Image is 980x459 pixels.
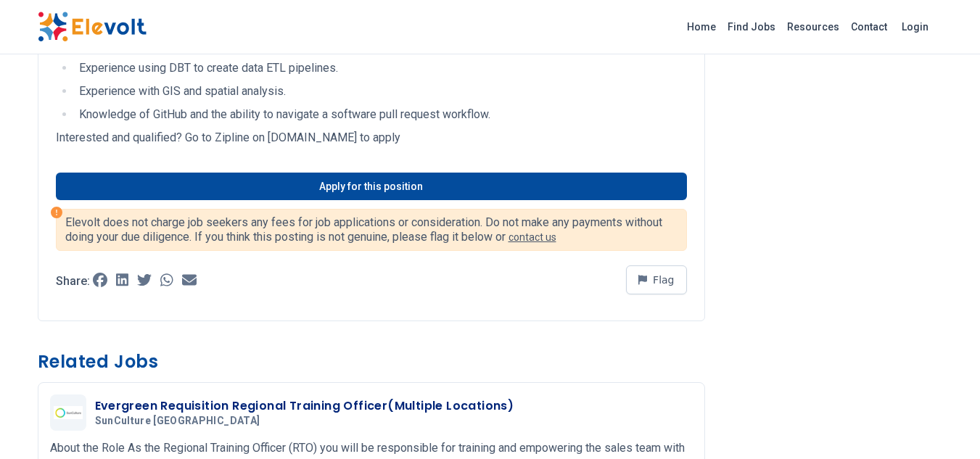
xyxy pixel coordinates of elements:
[781,15,845,38] a: Resources
[508,231,556,243] a: contact us
[907,389,980,459] iframe: Chat Widget
[38,12,147,42] img: Elevolt
[845,15,893,38] a: Contact
[56,129,687,146] p: Interested and qualified? Go to Zipline on [DOMAIN_NAME] to apply
[95,415,260,428] span: SunCulture [GEOGRAPHIC_DATA]
[626,265,687,294] button: Flag
[75,59,687,77] li: Experience using DBT to create data ETL pipelines.
[65,215,678,244] p: Elevolt does not charge job seekers any fees for job applications or consideration. Do not make a...
[56,173,687,200] a: Apply for this position
[95,397,514,415] h3: Evergreen Requisition Regional Training Officer(Multiple Locations)
[54,406,83,419] img: SunCulture Kenya
[56,276,90,287] p: Share:
[38,350,705,373] h3: Related Jobs
[75,83,687,100] li: Experience with GIS and spatial analysis.
[893,12,937,41] a: Login
[75,106,687,123] li: Knowledge of GitHub and the ability to navigate a software pull request workflow.
[681,15,722,38] a: Home
[722,15,781,38] a: Find Jobs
